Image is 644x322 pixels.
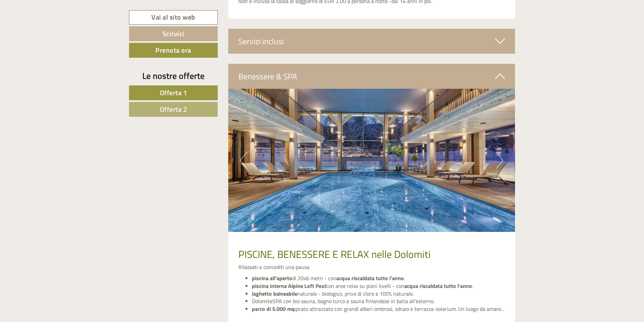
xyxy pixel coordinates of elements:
[252,290,505,298] li: naturale - biologico, privo di cloro e 100% naturale.
[252,274,292,282] strong: piscina all'aperto
[252,274,505,282] li: di 20x6 metri - con .
[228,64,515,89] div: Benessere & SPA
[404,282,472,290] strong: acqua riscaldata tutto l'anno
[252,282,326,290] strong: piscina interna Alpine Loft Pool
[252,305,296,313] strong: parco di 5.000 mq:
[238,263,505,271] p: Rilassati e concediti una pausa:
[238,246,431,262] span: PISCINE, BENESSERE E RELAX nelle Dolomiti
[496,152,503,169] button: Next
[252,290,297,298] strong: laghetto balneabile
[252,305,505,313] li: prato attrezzato con grandi alberi ombrosi, sdraio e terrazza-solarium. Un luogo da amare...
[240,152,247,169] button: Previous
[129,70,218,82] div: Le nostre offerte
[336,274,404,282] strong: acqua riscaldata tutto l'anno
[129,26,218,41] a: Scrivici
[160,87,187,98] span: Offerta 1
[129,10,218,25] a: Vai al sito web
[160,104,187,114] span: Offerta 2
[252,297,505,305] li: DolomiteSPA con bio sauna, bagno turco e sauna finlandese in baita all'esterno.
[228,29,515,54] div: Servizi inclusi
[252,282,505,290] li: con aree relax su piani livelli - con .
[129,43,218,58] a: Prenota ora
